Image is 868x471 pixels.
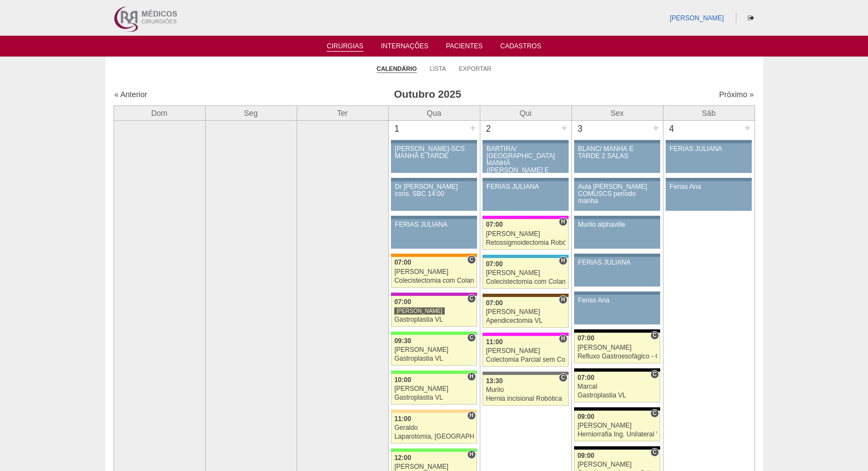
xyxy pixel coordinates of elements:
[577,413,594,420] span: 09:00
[483,333,568,336] div: Key: Pro Matre
[574,333,660,363] a: C 07:00 [PERSON_NAME] Refluxo Gastroesofágico - Cirurgia VL
[391,448,476,452] div: Key: Brasil
[391,335,476,366] a: C 09:30 [PERSON_NAME] Gastroplastia VL
[391,257,476,288] a: C 07:00 [PERSON_NAME] Colecistectomia com Colangiografia VL
[394,268,474,276] div: [PERSON_NAME]
[574,329,660,333] div: Key: Blanc
[577,383,657,390] div: Marcal
[391,296,476,327] a: C 07:00 [PERSON_NAME] Gastroplastia VL
[670,183,748,190] div: Ferias Ana
[467,450,475,459] span: Hospital
[394,463,474,470] div: [PERSON_NAME]
[574,368,660,372] div: Key: Blanc
[391,143,476,173] a: [PERSON_NAME]-SCS MANHÃ E TARDE
[391,293,476,296] div: Key: Maria Braido
[459,65,492,72] a: Exportar
[559,295,567,304] span: Hospital
[486,260,503,268] span: 07:00
[391,410,476,413] div: Key: Bartira
[574,178,660,181] div: Key: Aviso
[395,145,473,160] div: [PERSON_NAME]-SCS MANHÃ E TARDE
[666,181,751,211] a: Ferias Ana
[577,452,594,459] span: 09:00
[394,424,474,431] div: Geraldo
[483,372,568,375] div: Key: Santa Catarina
[578,145,656,160] div: BLANC/ MANHÃ E TARDE 2 SALAS
[560,121,569,135] div: +
[486,356,565,363] div: Colectomia Parcial sem Colostomia VL
[650,331,659,340] span: Consultório
[743,121,752,135] div: +
[486,377,503,385] span: 13:30
[572,121,589,137] div: 3
[394,433,474,440] div: Laparotomia, [GEOGRAPHIC_DATA], Drenagem, Bridas VL
[467,411,475,420] span: Hospital
[467,255,475,264] span: Consultório
[559,373,567,382] span: Consultório
[480,121,497,137] div: 2
[483,294,568,297] div: Key: Santa Joana
[574,372,660,402] a: C 07:00 Marcal Gastroplastia VL
[486,183,565,190] div: FERIAS JULIANA
[577,334,594,342] span: 07:00
[486,347,565,355] div: [PERSON_NAME]
[486,395,565,402] div: Hernia incisional Robótica
[391,374,476,405] a: H 10:00 [PERSON_NAME] Gastroplastia VL
[446,42,483,53] a: Pacientes
[719,90,753,99] a: Próximo »
[577,461,657,468] div: [PERSON_NAME]
[574,291,660,295] div: Key: Aviso
[574,407,660,411] div: Key: Blanc
[574,257,660,287] a: FERIAS JULIANA
[395,183,473,198] div: Dr [PERSON_NAME] cons. SBC 14:00
[468,121,478,135] div: +
[486,145,565,189] div: BARTIRA/ [GEOGRAPHIC_DATA] MANHÃ ([PERSON_NAME] E ANA)/ SANTA JOANA -TARDE
[650,370,659,379] span: Consultório
[574,143,660,173] a: BLANC/ MANHÃ E TARDE 2 SALAS
[391,219,476,249] a: FERIAS JULIANA
[483,255,568,258] div: Key: Neomater
[574,411,660,441] a: C 09:00 [PERSON_NAME] Herniorrafia Ing. Unilateral VL
[480,105,571,120] th: Qui
[666,143,751,173] a: FERIAS JULIANA
[391,178,476,181] div: Key: Aviso
[394,277,474,284] div: Colecistectomia com Colangiografia VL
[574,181,660,211] a: Aula [PERSON_NAME] COMUSCS período manha
[559,256,567,265] span: Hospital
[394,316,474,323] div: Gastroplastia VL
[115,90,147,99] a: « Anterior
[394,454,411,462] span: 12:00
[483,219,568,250] a: H 07:00 [PERSON_NAME] Retossigmoidectomia Robótica
[394,415,411,423] span: 11:00
[394,337,411,345] span: 09:30
[391,332,476,335] div: Key: Brasil
[574,446,660,450] div: Key: Blanc
[559,334,567,343] span: Hospital
[430,65,446,72] a: Lista
[651,121,661,135] div: +
[394,355,474,362] div: Gastroplastia VL
[388,105,480,120] th: Qua
[650,448,659,457] span: Consultório
[578,183,656,205] div: Aula [PERSON_NAME] COMUSCS período manha
[394,307,445,315] div: [PERSON_NAME]
[577,353,657,360] div: Refluxo Gastroesofágico - Cirurgia VL
[486,270,565,277] div: [PERSON_NAME]
[297,105,388,120] th: Ter
[571,105,663,120] th: Sex
[467,333,475,342] span: Consultório
[467,372,475,381] span: Hospital
[500,42,541,53] a: Cadastros
[391,216,476,219] div: Key: Aviso
[578,221,656,228] div: Murilo alphaville
[486,317,565,324] div: Apendicectomia VL
[394,394,474,401] div: Gastroplastia VL
[486,278,565,285] div: Colecistectomia com Colangiografia VL
[574,219,660,249] a: Murilo alphaville
[574,295,660,324] a: Ferias Ana
[394,385,474,392] div: [PERSON_NAME]
[391,254,476,257] div: Key: São Luiz - SCS
[394,376,411,384] span: 10:00
[391,181,476,211] a: Dr [PERSON_NAME] cons. SBC 14:00
[486,338,503,346] span: 11:00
